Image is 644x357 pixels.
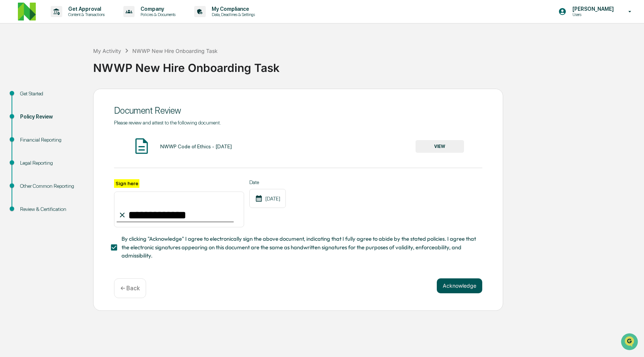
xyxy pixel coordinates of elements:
[135,12,179,17] p: Policies & Documents
[74,126,90,132] span: Pylon
[7,109,13,115] div: 🔎
[114,179,139,188] label: Sign here
[620,332,640,353] iframe: Open customer support
[15,94,48,101] span: Preclearance
[20,159,81,167] div: Legal Reporting
[114,120,221,126] span: Please review and attest to the following document.
[566,12,618,17] p: Users
[249,189,286,208] div: [DATE]
[25,57,122,64] div: Start new chat
[53,126,90,132] a: Powered byPylon
[20,113,81,121] div: Policy Review
[7,95,13,101] div: 🖐️
[121,235,476,260] span: By clicking "Acknowledge" I agree to electronically sign the above document, indicating that I fu...
[7,16,136,28] p: How can we help?
[20,182,81,190] div: Other Common Reporting
[20,136,81,144] div: Financial Reporting
[93,48,121,54] div: My Activity
[61,94,92,101] span: Attestations
[18,3,36,20] img: logo
[7,57,21,70] img: 1746055101610-c473b297-6a78-478c-a979-82029cc54cd1
[566,6,618,12] p: [PERSON_NAME]
[206,12,259,17] p: Data, Deadlines & Settings
[127,59,136,68] button: Start new chat
[25,64,94,70] div: We're available if you need us!
[4,91,51,104] a: 🖐️Preclearance
[114,105,482,116] div: Document Review
[249,179,286,185] label: Date
[416,140,464,153] button: VIEW
[54,95,60,101] div: 🗄️
[135,6,179,12] p: Company
[120,285,140,292] p: ← Back
[132,48,218,54] div: NWWP New Hire Onboarding Task
[20,205,81,213] div: Review & Certification
[437,278,482,293] button: Acknowledge
[160,143,232,149] div: NWWP Code of Ethics - [DATE]
[62,12,108,17] p: Content & Transactions
[93,55,640,75] div: NWWP New Hire Onboarding Task
[206,6,259,12] p: My Compliance
[62,6,108,12] p: Get Approval
[132,137,151,155] img: Document Icon
[15,108,47,116] span: Data Lookup
[20,90,81,98] div: Get Started
[4,105,50,119] a: 🔎Data Lookup
[51,91,95,104] a: 🗄️Attestations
